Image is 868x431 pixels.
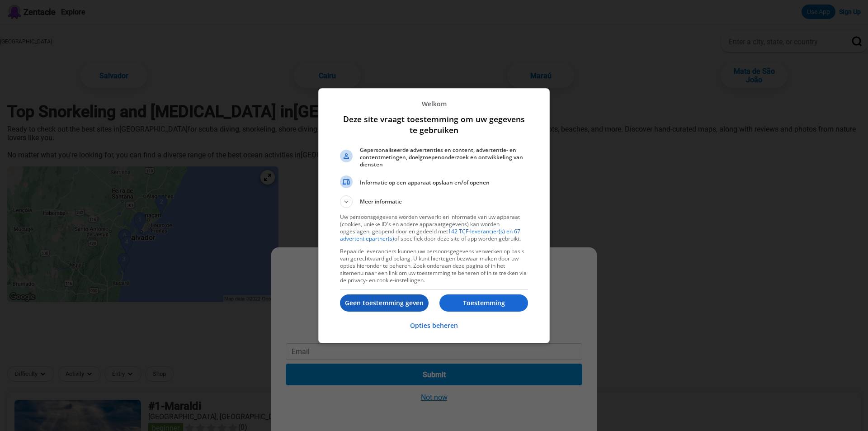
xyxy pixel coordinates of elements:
p: Geen toestemming geven [340,298,429,308]
button: Meer informatie [340,195,528,208]
span: Gepersonaliseerde advertenties en content, advertentie- en contentmetingen, doelgroepenonderzoek ... [360,147,528,168]
p: Welkom [340,99,528,108]
button: Toestemming [439,294,528,312]
button: Geen toestemming geven [340,294,429,312]
p: Bepaalde leveranciers kunnen uw persoonsgegevens verwerken op basis van gerechtvaardigd belang. U... [340,248,528,284]
h1: Deze site vraagt toestemming om uw gegevens te gebruiken [340,114,528,135]
p: Toestemming [439,298,528,308]
p: Uw persoonsgegevens worden verwerkt en informatie van uw apparaat (cookies, unieke ID's en andere... [340,213,528,242]
button: Opties beheren [410,316,458,336]
span: Meer informatie [360,198,402,208]
div: Deze site vraagt toestemming om uw gegevens te gebruiken [318,88,550,343]
span: Informatie op een apparaat opslaan en/of openen [360,179,528,186]
p: Opties beheren [410,321,458,330]
a: 142 TCF-leverancier(s) en 67 advertentiepartner(s) [340,227,520,242]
